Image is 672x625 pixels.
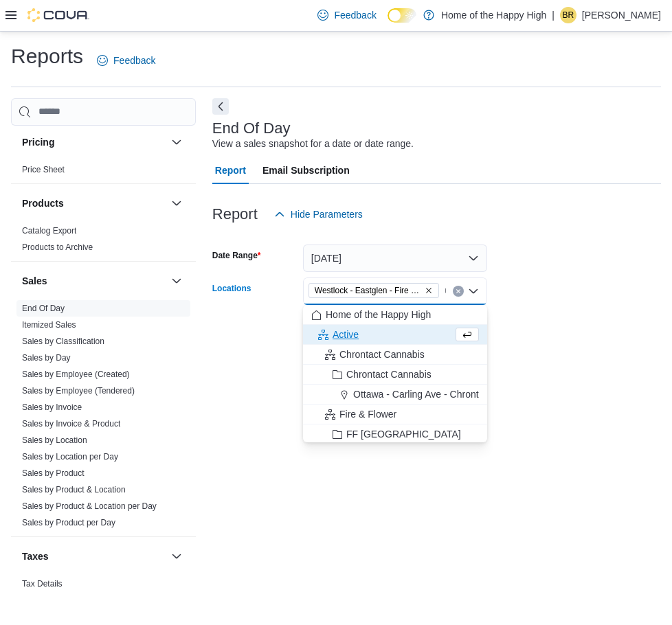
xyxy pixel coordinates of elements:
[22,353,71,363] a: Sales by Day
[22,385,135,396] span: Sales by Employee (Tendered)
[168,134,185,150] button: Pricing
[22,418,120,429] span: Sales by Invoice & Product
[22,452,118,462] a: Sales by Location per Day
[212,283,251,294] label: Locations
[334,8,376,22] span: Feedback
[333,328,359,341] span: Active
[168,195,185,212] button: Products
[27,8,89,22] img: Cova
[22,468,85,479] span: Sales by Product
[339,348,425,361] span: Chrontact Cannabis
[22,319,76,330] span: Itemized Sales
[309,283,439,298] span: Westlock - Eastglen - Fire & Flower
[22,242,93,253] span: Products to Archive
[22,320,76,330] a: Itemized Sales
[441,7,546,23] p: Home of the Happy High
[388,23,388,23] span: Dark Mode
[22,337,104,346] a: Sales by Classification
[22,578,63,589] span: Tax Details
[11,161,196,183] div: Pricing
[563,7,574,23] span: BR
[22,165,65,174] a: Price Sheet
[303,365,487,385] button: Chrontact Cannabis
[212,120,291,137] h3: End Of Day
[346,367,432,381] span: Chrontact Cannabis
[11,576,196,614] div: Taxes
[22,164,65,175] span: Price Sheet
[315,284,422,297] span: Westlock - Eastglen - Fire & Flower
[453,286,464,297] button: Clear input
[91,47,161,74] a: Feedback
[113,54,155,67] span: Feedback
[303,325,487,345] button: Active
[303,385,487,405] button: Ottawa - Carling Ave - Chrontact Cannabis
[22,196,166,210] button: Products
[346,427,461,441] span: FF [GEOGRAPHIC_DATA]
[22,468,85,478] a: Sales by Product
[168,548,185,565] button: Taxes
[22,370,130,379] a: Sales by Employee (Created)
[468,286,479,297] button: Close list of options
[552,7,555,23] p: |
[22,369,130,380] span: Sales by Employee (Created)
[22,135,54,149] h3: Pricing
[303,305,487,325] button: Home of the Happy High
[22,419,120,429] a: Sales by Invoice & Product
[303,245,487,272] button: [DATE]
[22,242,93,252] a: Products to Archive
[22,303,65,314] span: End Of Day
[22,518,115,527] a: Sales by Product per Day
[22,402,82,413] span: Sales by Invoice
[303,345,487,365] button: Chrontact Cannabis
[215,157,246,184] span: Report
[22,402,82,412] a: Sales by Invoice
[22,225,76,236] span: Catalog Export
[22,485,126,495] a: Sales by Product & Location
[303,424,487,444] button: FF [GEOGRAPHIC_DATA]
[312,1,381,29] a: Feedback
[22,549,166,563] button: Taxes
[22,226,76,236] a: Catalog Export
[582,7,661,23] p: [PERSON_NAME]
[212,206,258,223] h3: Report
[291,207,363,221] span: Hide Parameters
[22,501,157,511] a: Sales by Product & Location per Day
[212,98,229,115] button: Next
[168,273,185,289] button: Sales
[22,274,47,288] h3: Sales
[22,135,166,149] button: Pricing
[212,250,261,261] label: Date Range
[22,386,135,396] a: Sales by Employee (Tendered)
[22,352,71,363] span: Sales by Day
[11,223,196,261] div: Products
[425,286,433,295] button: Remove Westlock - Eastglen - Fire & Flower from selection in this group
[11,300,196,536] div: Sales
[11,43,83,70] h1: Reports
[22,336,104,347] span: Sales by Classification
[22,196,64,210] h3: Products
[22,549,49,563] h3: Taxes
[22,517,115,528] span: Sales by Product per Day
[560,7,576,23] div: Breanne Rothney
[22,435,87,446] span: Sales by Location
[22,435,87,445] a: Sales by Location
[269,201,368,228] button: Hide Parameters
[212,137,414,151] div: View a sales snapshot for a date or date range.
[22,304,65,313] a: End Of Day
[388,8,416,23] input: Dark Mode
[326,308,431,321] span: Home of the Happy High
[262,157,350,184] span: Email Subscription
[339,407,396,421] span: Fire & Flower
[303,405,487,424] button: Fire & Flower
[22,451,118,462] span: Sales by Location per Day
[22,484,126,495] span: Sales by Product & Location
[353,387,535,401] span: Ottawa - Carling Ave - Chrontact Cannabis
[22,501,157,512] span: Sales by Product & Location per Day
[22,274,166,288] button: Sales
[22,579,63,589] a: Tax Details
